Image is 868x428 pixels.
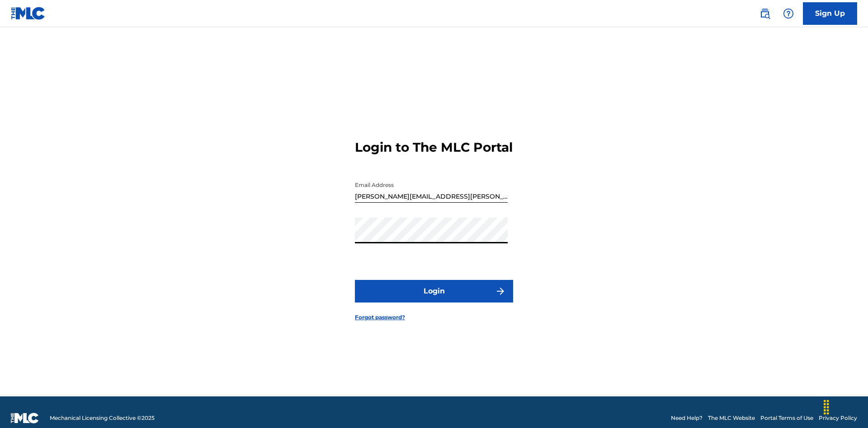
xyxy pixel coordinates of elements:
[760,414,813,422] a: Portal Terms of Use
[779,5,797,23] div: Help
[708,414,755,422] a: The MLC Website
[11,7,46,20] img: MLC Logo
[495,286,506,297] img: f7272a7cc735f4ea7f67.svg
[355,140,513,155] h3: Login to The MLC Portal
[759,8,770,19] img: search
[756,5,774,23] a: Public Search
[671,414,703,422] a: Need Help?
[11,413,39,423] img: logo
[819,414,857,422] a: Privacy Policy
[819,394,834,421] div: Drag
[803,2,857,25] a: Sign Up
[355,313,405,321] a: Forgot password?
[823,385,868,428] iframe: Chat Widget
[783,8,794,19] img: help
[50,414,155,422] span: Mechanical Licensing Collective © 2025
[355,280,513,302] button: Login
